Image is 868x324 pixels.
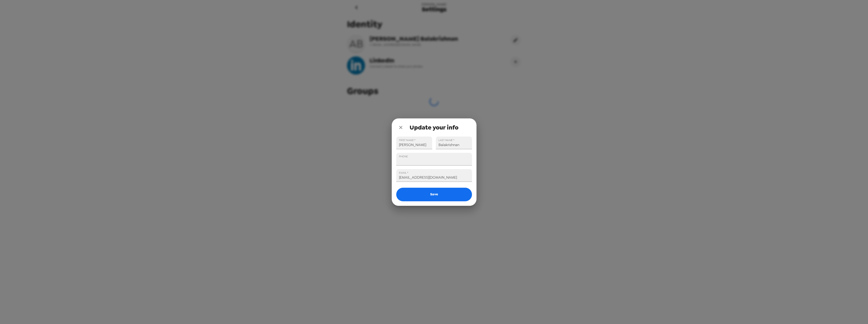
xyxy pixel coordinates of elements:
label: PHONE [399,154,408,158]
label: FIRST NAME [399,138,415,142]
button: close [396,123,405,132]
label: LAST NAME [439,138,455,142]
span: Update your info [410,123,458,132]
button: Save [396,188,472,201]
label: EMAIL [399,171,408,175]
